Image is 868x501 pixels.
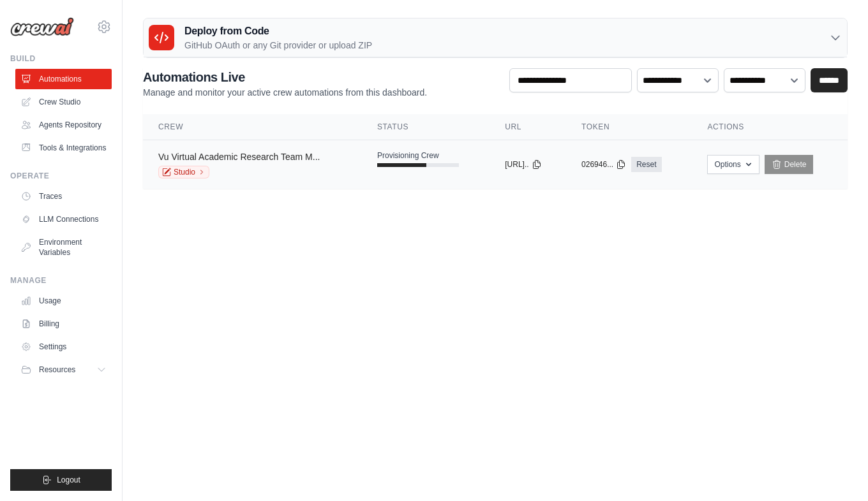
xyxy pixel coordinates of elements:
[15,314,112,334] a: Billing
[581,159,626,170] button: 026946...
[184,39,372,52] p: GitHub OAuth or any Git provider or upload ZIP
[15,359,112,380] button: Resources
[10,171,112,181] div: Operate
[10,17,74,36] img: Logo
[490,114,566,140] th: URL
[158,166,209,178] a: Studio
[692,114,848,140] th: Actions
[15,209,112,229] a: LLM Connections
[15,115,112,135] a: Agents Repository
[143,86,427,99] p: Manage and monitor your active crew automations from this dashboard.
[15,337,112,357] a: Settings
[631,157,661,172] a: Reset
[10,275,112,286] div: Manage
[143,68,427,86] h2: Automations Live
[377,150,439,161] span: Provisioning Crew
[15,291,112,311] a: Usage
[15,92,112,112] a: Crew Studio
[57,475,80,485] span: Logout
[143,114,362,140] th: Crew
[15,186,112,207] a: Traces
[10,469,112,491] button: Logout
[765,155,814,174] a: Delete
[707,155,759,174] button: Options
[15,69,112,89] a: Automations
[10,54,112,64] div: Build
[566,114,692,140] th: Token
[362,114,490,140] th: Status
[39,365,75,375] span: Resources
[15,138,112,158] a: Tools & Integrations
[158,152,320,162] a: Vu Virtual Academic Research Team M...
[184,24,372,39] h3: Deploy from Code
[15,232,112,263] a: Environment Variables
